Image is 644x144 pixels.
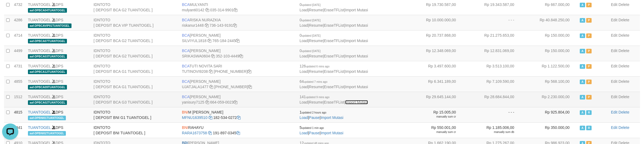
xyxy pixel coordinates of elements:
td: Rp 21.275.653,00 [464,30,522,46]
td: Rp 350.000,00 [522,122,578,138]
span: | | | [300,79,368,89]
a: Copy 5665095298 to clipboard [248,69,251,74]
a: Import Mutasi [345,54,368,58]
a: Edit [611,49,617,53]
a: Load [300,23,308,28]
a: EraseTFList [324,85,344,89]
span: Paused [586,95,592,100]
td: DPS [26,122,91,138]
td: 4286 [12,15,26,30]
a: Delete [618,2,629,7]
a: Copy 6640590023 to clipboard [234,100,237,104]
span: updated [DATE] [302,19,320,22]
td: DPS [26,61,91,76]
td: 1512 [12,92,26,107]
a: Delete [618,110,629,114]
a: Resume [309,100,323,104]
td: RISKA NURAZKIA 736-143-9191 [180,15,298,30]
td: Rp 12.831.069,00 [464,46,522,61]
a: Import Mutasi [345,100,368,104]
a: EraseTFList [324,8,344,12]
a: EraseTFList [324,39,344,43]
a: EraseTFList [324,69,344,74]
span: BNI [182,125,188,130]
td: 4714 [12,30,26,46]
a: Load [300,8,308,12]
td: IDNTOTO [ DEPOSIT BNI G1 TUANTOGEL ] [91,107,180,122]
td: Rp 20.737.868,00 [406,30,464,46]
a: Delete [618,95,629,99]
span: updated [DATE] [302,34,320,37]
span: Active [580,3,585,7]
span: aaf-DPBNI02TUANTOGEL [28,131,66,136]
td: IDNTOTO [ DEPOSIT BCA G2 TUANTOGEL ] [91,30,180,46]
span: BCA [182,33,190,37]
td: IDNTOTO [ DEPOSIT BCA G1 TUANTOGEL ] [91,61,180,76]
td: 4499 [12,46,26,61]
td: Rp 150.000,00 [522,30,578,46]
a: Copy SILVIYUL1818 to clipboard [207,39,211,43]
span: | | [300,110,344,120]
td: - - - [464,107,522,122]
a: Delete [618,64,629,68]
span: Active [580,126,585,130]
a: Resume [309,8,323,12]
td: M [PERSON_NAME] 182-534-0272 [180,107,298,122]
td: IDNTOTO [ DEPOSIT BCA G3 TUANTOGEL ] [91,92,180,107]
td: IDNTOTO [ DEPOSIT BNI TUANTOGEL ] [91,122,180,138]
a: TUANTOGEL [28,33,51,37]
td: DPS [26,46,91,61]
span: | | | [300,95,368,104]
td: Rp 3.497.600,00 [406,61,464,76]
a: Delete [618,125,629,130]
td: Rp 150.000,00 [522,46,578,61]
span: | | [300,125,344,135]
span: BNI [182,110,188,114]
a: TUANTOGEL [28,125,51,130]
span: | | | [300,64,368,74]
span: Paused [586,18,592,23]
span: aaf-DPBCA07TUANTOGEL [28,39,67,43]
a: Edit [611,110,617,114]
a: EraseTFList [324,54,344,58]
a: Pause [309,131,320,135]
a: Copy 7651842445 to clipboard [236,39,239,43]
a: Copy 7361439191 to clipboard [233,23,237,28]
a: Resume [309,39,323,43]
a: Load [300,131,308,135]
td: 4731 [12,61,26,76]
span: 5 [300,125,324,130]
a: mulyanti0142 [182,8,204,12]
a: TUANTOGEL [28,110,51,114]
a: Edit [611,33,617,37]
span: | | | [300,18,368,28]
span: aaf-DPBCA12TUANTOGEL [28,70,67,74]
td: DPS [26,92,91,107]
span: BCA [182,64,189,68]
a: Edit [611,2,617,7]
span: Active [580,64,585,69]
a: TUANTOGEL [28,49,51,53]
a: Import Mutasi [345,39,368,43]
td: RAHAYU 191-897-0345 [180,122,298,138]
td: DPS [26,107,91,122]
a: Resume [309,69,323,74]
a: TUANTOGEL [28,79,51,84]
a: TUANTOGEL [28,95,51,99]
td: Rp 15.005,00 [406,107,464,122]
a: Copy UJATJALA1477 to clipboard [209,85,213,89]
td: DPS [26,15,91,30]
span: updated 1 min ago [302,126,324,129]
a: Copy 4062238953 to clipboard [248,85,252,89]
a: Load [300,54,308,58]
span: Paused [586,33,592,38]
a: TUANTOGEL [28,18,51,22]
a: Edit [611,79,617,84]
span: aaf-DPBCA03TUANTOGEL [28,54,67,59]
a: SILVIYUL1818 [182,39,207,43]
a: Import Mutasi [345,69,368,74]
td: Rp 550.001,00 [406,122,464,138]
span: | | | [300,49,368,58]
a: Import Mutasi [321,131,344,135]
td: DPS [26,30,91,46]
